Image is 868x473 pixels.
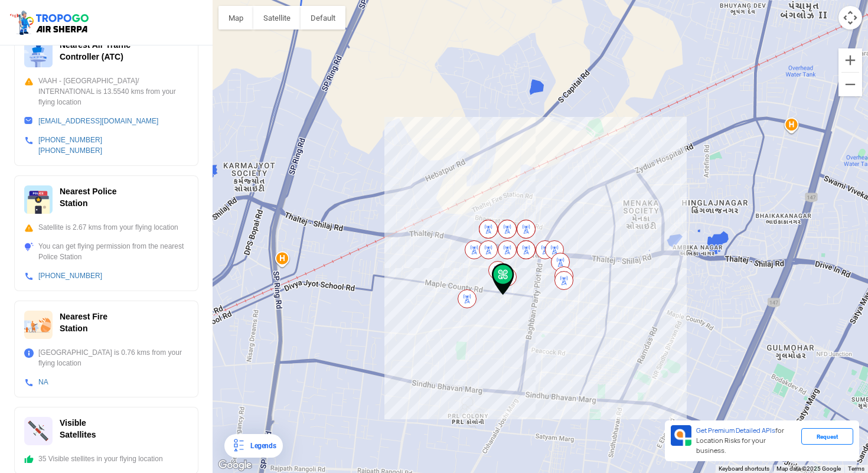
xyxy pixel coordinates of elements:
[801,428,853,445] div: Request
[24,39,53,67] img: ic_atc.svg
[9,9,93,36] img: ic_tgdronemaps.svg
[231,439,246,453] img: Legends
[24,185,53,214] img: ic_police_station.svg
[60,312,107,333] span: Nearest Fire Station
[24,311,53,339] img: ic_firestation.svg
[253,6,301,30] button: Show satellite imagery
[696,426,775,435] span: Get Premium Detailed APIs
[216,458,254,473] a: Open this area in Google Maps (opens a new window)
[24,454,188,464] div: 35 Visible stellites in your flying location
[24,417,53,445] img: ic_satellites.svg
[60,187,117,208] span: Nearest Police Station
[838,73,862,96] button: Zoom out
[60,418,96,439] span: Visible Satellites
[38,378,48,386] a: NA
[838,48,862,72] button: Zoom in
[691,425,801,456] div: for Location Risks for your business.
[671,425,691,446] img: Premium APIs
[719,465,769,473] button: Keyboard shortcuts
[38,146,102,155] a: [PHONE_NUMBER]
[848,465,864,472] a: Terms
[776,465,841,472] span: Map data ©2025 Google
[24,76,188,107] div: VAAH - [GEOGRAPHIC_DATA]/ INTERNATIONAL is 13.5540 kms from your flying location
[218,6,253,30] button: Show street map
[38,117,158,125] a: [EMAIL_ADDRESS][DOMAIN_NAME]
[38,272,102,280] a: [PHONE_NUMBER]
[838,6,862,30] button: Map camera controls
[216,458,254,473] img: Google
[24,222,188,233] div: Satellite is 2.67 kms from your flying location
[38,136,102,144] a: [PHONE_NUMBER]
[24,241,188,262] div: You can get flying permission from the nearest Police Station
[24,347,188,368] div: [GEOGRAPHIC_DATA] is 0.76 kms from your flying location
[246,439,276,453] div: Legends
